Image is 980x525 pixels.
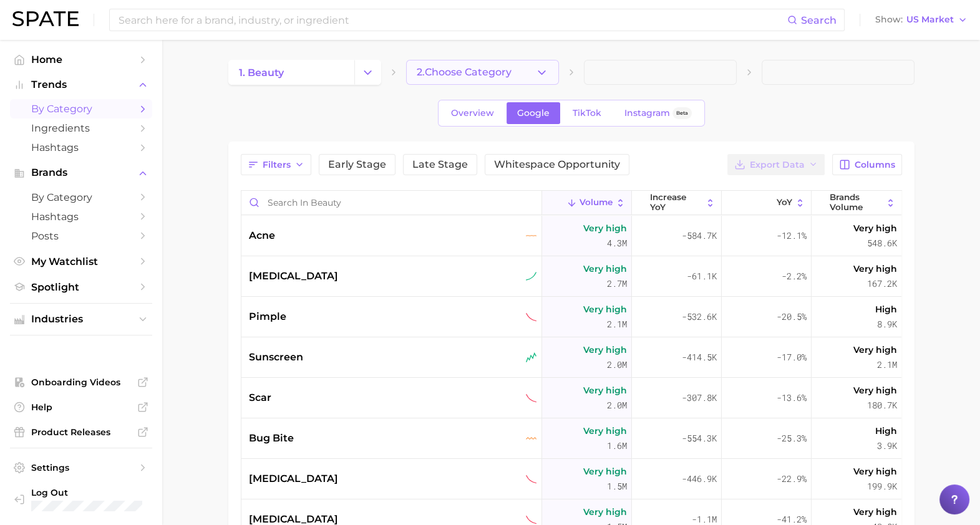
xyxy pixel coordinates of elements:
span: Log Out [31,487,173,498]
span: by Category [31,103,131,115]
a: Home [10,50,152,69]
button: 2.Choose Category [406,60,559,85]
span: 8.9k [877,317,897,332]
button: increase YoY [632,191,722,215]
span: -307.8k [682,390,717,405]
input: Search here for a brand, industry, or ingredient [117,9,787,31]
span: Very high [853,504,897,519]
a: My Watchlist [10,252,152,271]
span: -61.1k [687,269,717,284]
span: 180.7k [867,398,897,413]
span: Very high [853,261,897,276]
a: Onboarding Videos [10,373,152,392]
a: by Category [10,99,152,118]
span: -17.0% [777,350,807,365]
span: Very high [583,342,627,357]
span: High [875,302,897,317]
a: Log out. Currently logged in with e-mail karina.almeda@itcosmetics.com. [10,483,152,515]
span: Google [517,108,550,118]
button: Volume [542,191,632,215]
span: 2.0m [607,398,627,413]
a: TikTok [562,102,612,124]
span: Spotlight [31,281,131,293]
span: Industries [31,314,131,325]
span: -25.3% [777,431,807,446]
span: Ingredients [31,122,131,134]
span: YoY [777,198,792,208]
span: 199.9k [867,479,897,494]
span: scar [249,390,271,405]
span: 4.3m [607,236,627,251]
a: Google [507,102,560,124]
span: Very high [583,383,627,398]
span: 1. beauty [239,67,284,79]
span: My Watchlist [31,256,131,267]
span: by Category [31,191,131,203]
span: Volume [580,198,613,208]
span: Export Data [750,160,805,170]
a: Hashtags [10,207,152,226]
span: Early Stage [328,160,386,170]
span: Home [31,54,131,65]
span: -20.5% [777,309,807,324]
span: Very high [853,342,897,357]
button: ShowUS Market [872,12,971,28]
span: -12.1% [777,228,807,243]
span: Late Stage [412,160,468,170]
span: -554.3k [682,431,717,446]
span: -446.9k [682,471,717,486]
span: Very high [583,221,627,236]
span: Posts [31,230,131,242]
button: Columns [832,154,901,175]
span: pimple [249,309,286,324]
span: Very high [583,261,627,276]
span: Very high [853,221,897,236]
a: Spotlight [10,277,152,297]
button: YoY [722,191,812,215]
img: sustained decliner [526,514,536,525]
span: Brands [31,167,131,178]
span: 1.5m [607,479,627,494]
span: Show [875,16,903,23]
a: Ingredients [10,118,152,138]
span: 2.7m [607,276,627,291]
span: Very high [583,423,627,438]
span: Onboarding Videos [31,377,131,388]
input: Search in beauty [241,191,541,214]
span: Very high [583,504,627,519]
a: Hashtags [10,138,152,157]
span: Very high [853,464,897,479]
span: US Market [906,16,954,23]
span: TikTok [573,108,601,118]
button: Trends [10,75,152,94]
span: 2.0m [607,357,627,372]
span: 1.6m [607,438,627,453]
a: Product Releases [10,423,152,441]
span: Whitespace Opportunity [494,160,620,170]
span: 2.1m [607,317,627,332]
img: flat [526,231,536,241]
span: 3.9k [877,438,897,453]
img: sustained decliner [526,474,536,484]
span: acne [249,228,275,243]
a: 1. beauty [228,60,354,85]
button: Change Category [354,60,381,85]
span: Hashtags [31,142,131,153]
span: Very high [583,464,627,479]
img: seasonal flat [526,433,536,444]
span: Help [31,402,131,413]
span: -13.6% [777,390,807,405]
span: Instagram [624,108,670,118]
span: 2. Choose Category [417,67,512,78]
img: sustained decliner [526,312,536,322]
button: Brands Volume [812,191,901,215]
img: seasonal riser [526,352,536,363]
span: Beta [676,108,688,118]
span: Search [801,14,837,26]
span: Filters [263,160,291,170]
span: increase YoY [650,193,702,212]
img: SPATE [12,11,79,26]
a: Help [10,398,152,417]
span: sunscreen [249,350,303,365]
span: [MEDICAL_DATA] [249,269,338,284]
